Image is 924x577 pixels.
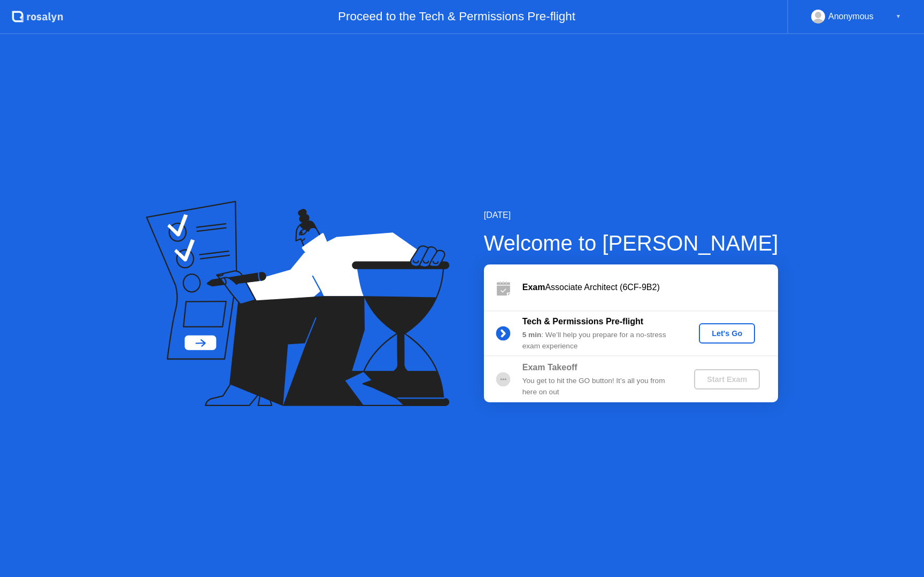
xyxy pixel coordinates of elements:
[522,281,778,294] div: Associate Architect (6CF-9B2)
[896,10,901,24] div: ▼
[484,209,779,222] div: [DATE]
[522,283,545,292] b: Exam
[699,323,755,344] button: Let's Go
[828,10,874,24] div: Anonymous
[522,331,542,339] b: 5 min
[694,369,760,389] button: Start Exam
[703,329,751,338] div: Let's Go
[522,317,643,326] b: Tech & Permissions Pre-flight
[522,330,676,352] div: : We’ll help you prepare for a no-stress exam experience
[522,376,676,397] div: You get to hit the GO button! It’s all you from here on out
[484,227,779,259] div: Welcome to [PERSON_NAME]
[522,363,577,372] b: Exam Takeoff
[698,375,756,384] div: Start Exam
